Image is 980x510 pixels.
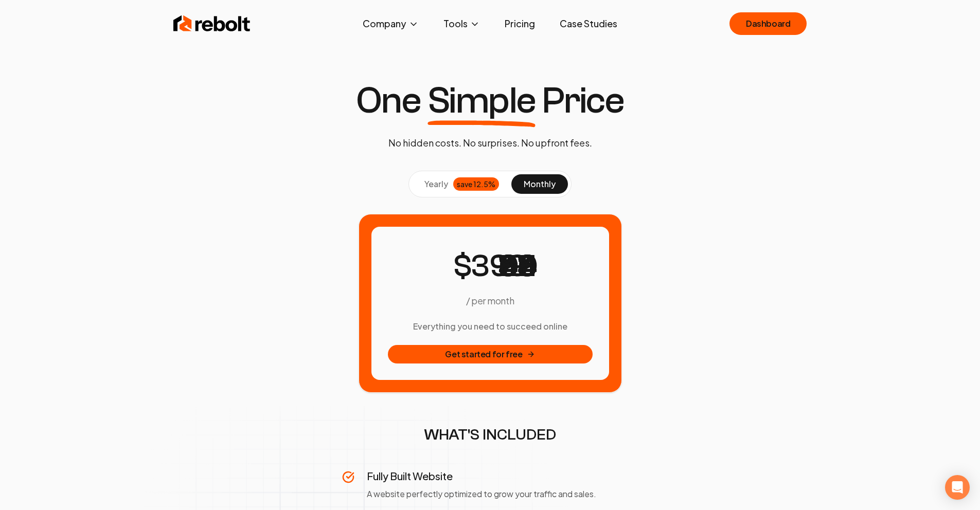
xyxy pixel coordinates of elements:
a: Case Studies [551,13,626,34]
span: monthly [524,178,556,189]
p: A website perfectly optimized to grow your traffic and sales. [367,487,638,501]
h3: Everything you need to succeed online [388,320,593,333]
h2: WHAT'S INCLUDED [342,426,638,444]
p: / per month [466,294,514,308]
h1: One Price [356,82,625,119]
a: Pricing [496,13,543,34]
span: Simple [427,82,536,119]
span: yearly [424,178,448,190]
a: Dashboard [729,12,807,35]
button: Tools [435,13,488,34]
div: Open Intercom Messenger [945,475,970,500]
button: Get started for free [388,345,593,363]
button: Company [354,13,427,34]
p: No hidden costs. No surprises. No upfront fees. [388,136,592,150]
img: Rebolt Logo [173,13,251,34]
h3: Fully Built Website [367,469,638,483]
button: yearlysave 12.5% [412,174,511,194]
button: monthly [511,174,568,194]
div: save 12.5% [453,177,499,191]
